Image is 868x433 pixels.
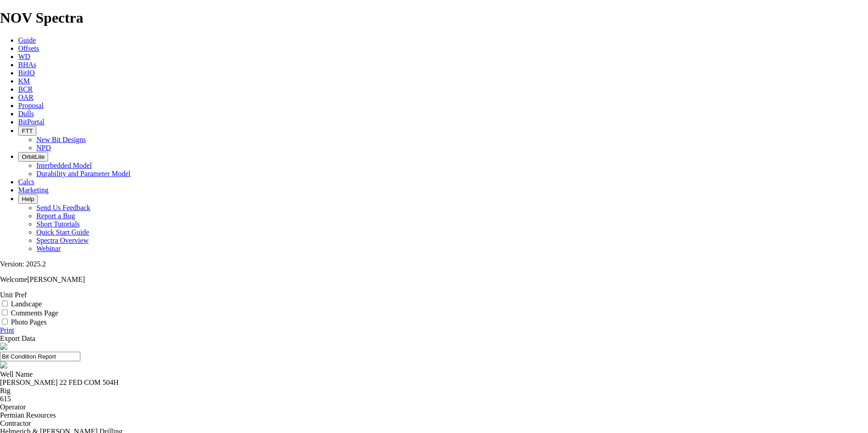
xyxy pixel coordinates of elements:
[36,220,80,228] a: Short Tutorials
[18,102,44,109] a: Proposal
[18,126,36,136] button: FTT
[18,85,33,93] a: BCR
[22,153,44,160] span: OrbitLite
[18,186,49,194] a: Marketing
[18,61,36,69] a: BHAs
[36,136,86,143] a: New Bit Designs
[18,194,38,204] button: Help
[18,93,34,101] a: OAR
[18,178,35,186] a: Calcs
[11,300,42,308] label: Landscape
[18,110,34,118] a: Dulls
[36,245,61,252] a: Webinar
[36,236,89,244] a: Spectra Overview
[36,170,131,177] a: Durability and Parameter Model
[36,144,51,152] a: NPD
[22,196,34,202] span: Help
[18,53,30,60] a: WD
[18,118,44,126] a: BitPortal
[36,204,90,212] a: Send Us Feedback
[18,69,35,77] a: BitIQ
[27,276,85,283] span: [PERSON_NAME]
[11,309,58,317] label: Comments Page
[18,44,39,52] a: Offsets
[18,152,48,162] button: OrbitLite
[22,128,33,134] span: FTT
[18,36,36,44] a: Guide
[11,318,47,326] label: Photo Pages
[36,212,75,220] a: Report a Bug
[36,228,89,236] a: Quick Start Guide
[36,162,92,169] a: Interbedded Model
[18,77,30,85] a: KM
